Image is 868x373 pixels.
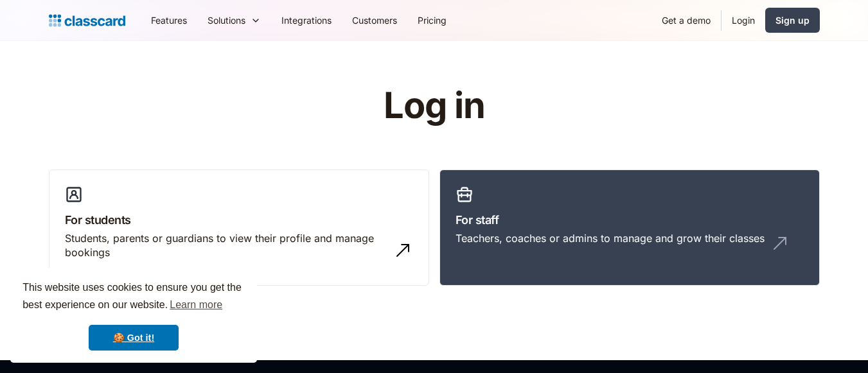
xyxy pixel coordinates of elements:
h3: For students [65,211,413,229]
a: Features [141,6,197,35]
a: For staffTeachers, coaches or admins to manage and grow their classes [439,169,820,286]
div: Teachers, coaches or admins to manage and grow their classes [456,231,765,245]
span: This website uses cookies to ensure you get the best experience on our website. [22,280,245,315]
h3: For staff [456,211,804,229]
a: Sign up [765,8,820,33]
div: Sign up [775,13,810,27]
a: Integrations [271,6,342,35]
div: Solutions [208,13,245,27]
a: learn more about cookies [168,295,224,315]
a: For studentsStudents, parents or guardians to view their profile and manage bookings [49,169,429,286]
a: Login [722,6,765,35]
div: Solutions [197,6,271,35]
div: cookieconsent [10,268,257,363]
a: Logo [49,12,125,30]
a: Customers [342,6,407,35]
h1: Log in [230,86,638,126]
a: Pricing [407,6,457,35]
a: Get a demo [651,6,721,35]
a: dismiss cookie message [89,325,179,351]
div: Students, parents or guardians to view their profile and manage bookings [65,231,387,260]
